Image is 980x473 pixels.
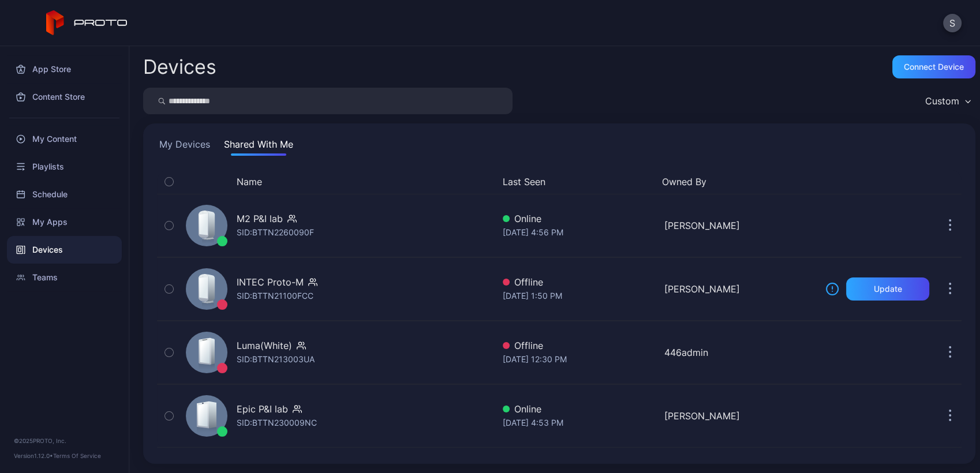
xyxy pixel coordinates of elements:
[503,352,655,366] div: [DATE] 12:30 PM
[237,352,315,366] div: SID: BTTN213003UA
[53,452,101,459] a: Terms Of Service
[919,88,975,114] button: Custom
[846,277,929,301] button: Update
[14,436,115,445] div: © 2025 PROTO, Inc.
[237,275,304,289] div: INTEC Proto-M
[503,416,655,430] div: [DATE] 4:53 PM
[503,175,653,189] button: Last Seen
[14,452,53,459] span: Version 1.12.0 •
[7,181,122,208] a: Schedule
[503,212,655,226] div: Online
[237,226,314,239] div: SID: BTTN2260090F
[904,62,964,72] div: Connect device
[664,219,816,232] div: [PERSON_NAME]
[237,289,313,303] div: SID: BTTN21100FCC
[664,282,816,296] div: [PERSON_NAME]
[7,236,122,264] a: Devices
[7,83,122,111] a: Content Store
[503,339,655,352] div: Offline
[821,175,925,189] div: Update Device
[664,346,816,359] div: 446admin
[661,175,811,189] button: Owned By
[157,137,212,156] button: My Devices
[237,402,288,416] div: Epic P&I lab
[503,289,655,303] div: [DATE] 1:50 PM
[503,275,655,289] div: Offline
[222,137,296,156] button: Shared With Me
[7,125,122,153] a: My Content
[237,339,292,352] div: Luma(White)
[237,175,262,189] button: Name
[7,264,122,291] a: Teams
[938,175,962,189] div: Options
[237,416,317,430] div: SID: BTTN230009NC
[237,212,283,226] div: M2 P&I lab
[7,55,122,83] a: App Store
[925,95,959,107] div: Custom
[503,402,655,416] div: Online
[7,153,122,181] a: Playlists
[664,409,816,423] div: [PERSON_NAME]
[892,55,975,78] button: Connect device
[143,57,216,77] h2: Devices
[874,284,902,294] div: Update
[943,14,962,32] button: S
[7,208,122,236] a: My Apps
[503,226,655,239] div: [DATE] 4:56 PM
